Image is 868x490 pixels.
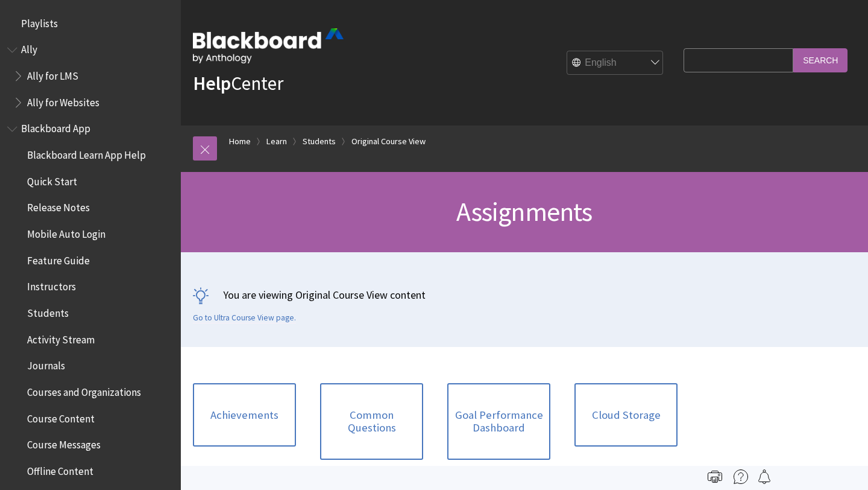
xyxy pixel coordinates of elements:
[793,48,848,72] input: Search
[27,171,77,188] span: Quick Start
[193,71,231,95] strong: Help
[27,277,76,293] span: Instructors
[27,461,93,477] span: Offline Content
[27,356,65,372] span: Journals
[447,383,550,460] a: Goal Performance Dashboard
[266,134,287,149] a: Learn
[27,198,90,214] span: Release Notes
[27,382,141,398] span: Courses and Organizations
[567,51,664,75] select: Site Language Selector
[574,383,678,447] a: Cloud Storage
[734,469,748,484] img: More help
[193,28,344,63] img: Blackboard by Anthology
[21,13,58,30] span: Playlists
[757,469,772,484] img: Follow this page
[303,134,336,149] a: Students
[27,329,95,346] span: Activity Stream
[7,13,174,34] nav: Book outline for Playlists
[27,66,78,82] span: Ally for LMS
[320,383,423,460] a: Common Questions
[708,469,722,484] img: Print
[21,40,37,56] span: Ally
[193,383,296,447] a: Achievements
[27,250,90,267] span: Feature Guide
[27,145,146,161] span: Blackboard Learn App Help
[27,224,105,240] span: Mobile Auto Login
[193,287,856,302] p: You are viewing Original Course View content
[21,119,90,135] span: Blackboard App
[27,435,101,451] span: Course Messages
[27,303,69,319] span: Students
[229,134,251,149] a: Home
[27,409,95,425] span: Course Content
[456,195,592,228] span: Assignments
[193,71,283,95] a: HelpCenter
[193,313,296,323] a: Go to Ultra Course View page.
[351,134,426,149] a: Original Course View
[7,40,174,113] nav: Book outline for Anthology Ally Help
[27,92,99,109] span: Ally for Websites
